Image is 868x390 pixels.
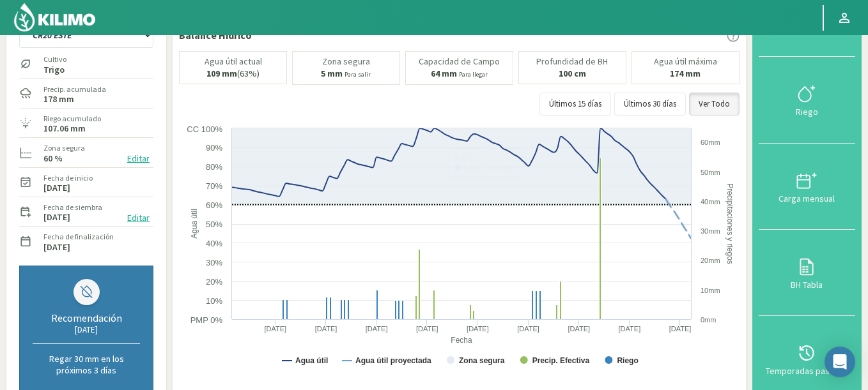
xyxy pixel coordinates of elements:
[355,356,431,365] text: Agua útil proyectada
[345,70,371,79] small: Para salir
[190,315,223,325] text: PMP 0%
[763,107,851,116] div: Riego
[701,287,720,294] text: 10mm
[416,325,438,333] text: [DATE]
[322,57,370,66] p: Zona segura
[43,54,66,65] label: Cultivo
[459,70,488,79] small: Para llegar
[43,142,85,154] label: Zona segura
[43,202,102,213] label: Fecha de siembra
[451,336,472,345] text: Fecha
[654,57,717,66] p: Agua útil máxima
[187,124,222,134] text: CC 100%
[763,280,851,289] div: BH Tabla
[33,311,140,324] div: Recomendación
[568,325,590,333] text: [DATE]
[536,57,608,66] p: Profundidad de BH
[619,325,641,333] text: [DATE]
[43,113,101,124] label: Riego acumulado
[33,353,140,376] p: Regar 30 mm en los próximos 3 días
[701,257,720,264] text: 20mm
[689,93,740,116] button: Ver Todo
[315,325,337,333] text: [DATE]
[43,172,93,184] label: Fecha de inicio
[43,184,70,192] label: [DATE]
[517,325,539,333] text: [DATE]
[559,68,586,79] b: 100 cm
[532,356,590,365] text: Precip. Efectiva
[321,68,343,79] b: 5 mm
[206,181,222,191] text: 70%
[206,68,237,79] b: 109 mm
[206,296,222,306] text: 10%
[701,169,720,176] text: 50mm
[206,258,222,267] text: 30%
[43,84,106,95] label: Precip. acumulada
[179,27,252,43] p: Balance Hídrico
[459,356,505,365] text: Zona segura
[701,316,716,324] text: 0mm
[206,239,222,248] text: 40%
[206,143,222,153] text: 90%
[43,213,70,221] label: [DATE]
[670,68,701,79] b: 174 mm
[763,194,851,203] div: Carga mensual
[206,69,260,79] p: (63%)
[701,227,720,235] text: 30mm
[43,66,66,74] label: Trigo
[431,68,457,79] b: 64 mm
[206,277,222,287] text: 20%
[33,324,140,335] div: [DATE]
[123,211,153,225] button: Editar
[43,95,74,103] label: 178 mm
[539,93,611,116] button: Últimos 15 días
[759,230,855,316] button: BH Tabla
[825,347,855,377] div: Open Intercom Messenger
[614,93,686,116] button: Últimos 30 días
[13,2,97,33] img: Kilimo
[43,231,114,243] label: Fecha de finalización
[205,57,262,66] p: Agua útil actual
[295,356,328,365] text: Agua útil
[759,144,855,230] button: Carga mensual
[43,154,63,163] label: 60 %
[701,198,720,206] text: 40mm
[419,57,500,66] p: Capacidad de Campo
[701,139,720,146] text: 60mm
[669,325,692,333] text: [DATE]
[190,209,199,239] text: Agua útil
[366,325,388,333] text: [DATE]
[763,366,851,375] div: Temporadas pasadas
[725,183,734,264] text: Precipitaciones y riegos
[206,162,222,172] text: 80%
[617,356,638,365] text: Riego
[43,124,86,133] label: 107.06 mm
[759,57,855,143] button: Riego
[467,325,489,333] text: [DATE]
[43,243,70,251] label: [DATE]
[206,200,222,210] text: 60%
[123,151,153,166] button: Editar
[206,220,222,229] text: 50%
[265,325,287,333] text: [DATE]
